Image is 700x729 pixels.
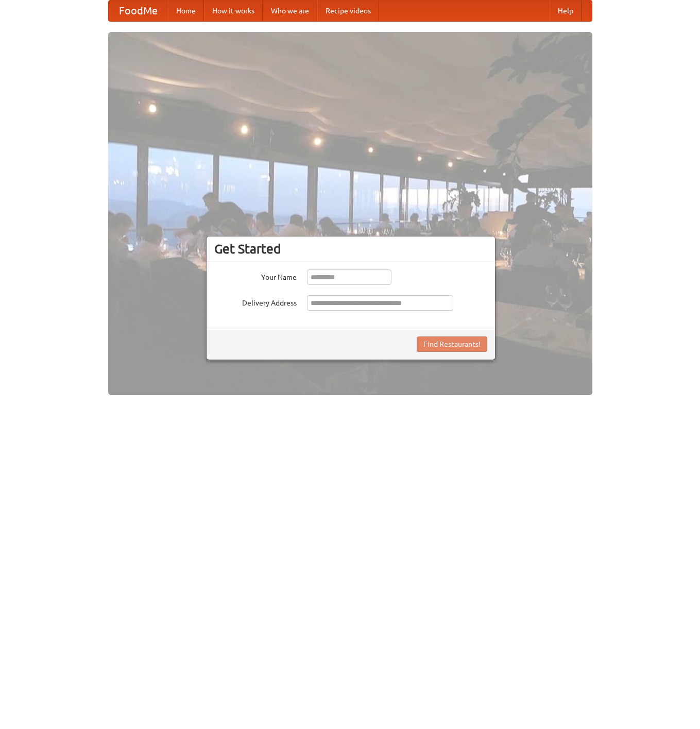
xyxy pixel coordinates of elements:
[204,1,263,21] a: How it works
[214,269,297,282] label: Your Name
[550,1,582,21] a: Help
[317,1,379,21] a: Recipe videos
[263,1,317,21] a: Who we are
[168,1,204,21] a: Home
[417,336,487,352] button: Find Restaurants!
[109,1,168,21] a: FoodMe
[214,241,487,257] h3: Get Started
[214,295,297,308] label: Delivery Address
